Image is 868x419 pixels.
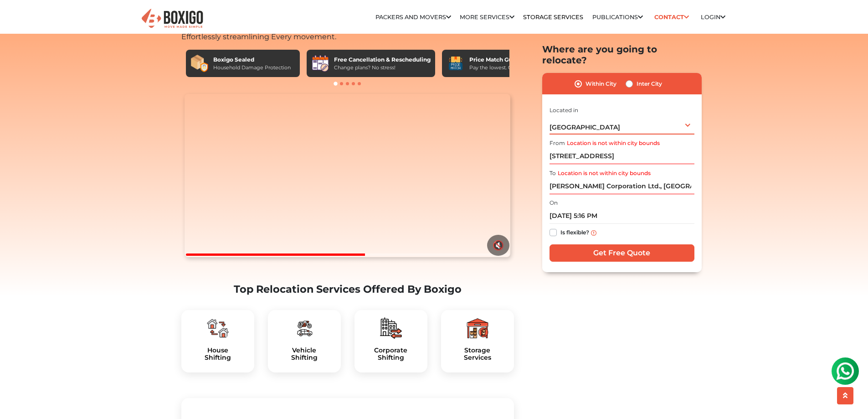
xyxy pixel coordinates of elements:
label: From [550,140,565,148]
h5: House Shifting [189,347,247,362]
button: scroll up [837,387,853,404]
img: Free Cancellation & Rescheduling [311,54,329,72]
label: Is flexible? [560,228,589,237]
h5: Corporate Shifting [362,347,420,362]
span: [GEOGRAPHIC_DATA] [550,124,620,132]
a: More services [460,14,514,21]
div: Boxigo Sealed [213,56,291,64]
h2: Top Relocation Services Offered By Boxigo [181,283,514,295]
label: Located in [550,106,578,114]
video: Your browser does not support the video tag. [185,94,510,257]
button: 🔇 [487,235,509,256]
a: StorageServices [448,347,507,362]
h5: Storage Services [448,347,507,362]
span: Effortlessly streamlining Every movement. [181,32,336,41]
div: Pay the lowest. Guaranteed! [469,64,539,72]
img: Price Match Guarantee [447,54,465,72]
label: Within City [586,78,616,89]
div: Change plans? No stress! [334,64,431,72]
input: Get Free Quote [550,245,694,262]
a: HouseShifting [189,347,247,362]
div: Household Damage Protection [213,64,291,72]
h5: Vehicle Shifting [275,347,334,362]
a: Storage Services [523,14,583,21]
input: Select Building or Nearest Landmark [550,178,694,194]
a: Packers and Movers [375,14,451,21]
img: Boxigo Sealed [190,54,209,72]
img: whatsapp-icon.svg [9,9,27,27]
img: info [591,230,596,236]
input: Moving date [550,208,694,224]
a: Contact [652,10,692,24]
a: Login [701,14,725,21]
label: Inter City [637,78,662,89]
div: Free Cancellation & Rescheduling [334,56,431,64]
div: Price Match Guarantee [469,56,539,64]
label: Location is not within city bounds [567,140,660,148]
a: VehicleShifting [275,347,334,362]
img: boxigo_packers_and_movers_plan [467,317,488,339]
label: To [550,169,556,177]
label: On [550,199,558,207]
img: boxigo_packers_and_movers_plan [380,317,402,339]
a: Publications [592,14,643,21]
a: CorporateShifting [362,347,420,362]
img: Boxigo [140,8,204,30]
img: boxigo_packers_and_movers_plan [207,317,229,339]
h2: Where are you going to relocate? [542,44,702,66]
img: boxigo_packers_and_movers_plan [293,317,315,339]
input: Select Building or Nearest Landmark [550,149,694,165]
label: Location is not within city bounds [558,169,651,177]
